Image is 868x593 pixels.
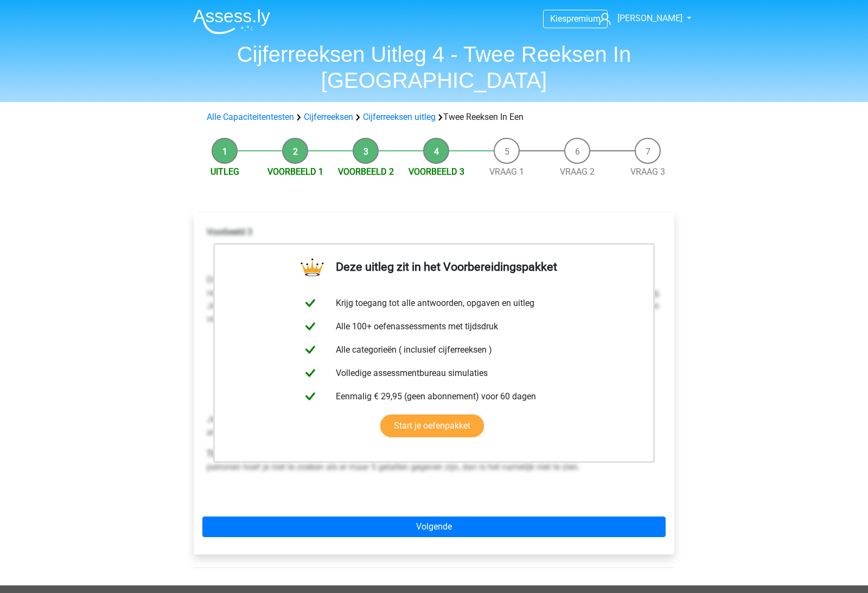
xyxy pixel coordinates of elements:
[363,112,436,122] a: Cijferreeksen uitleg
[202,111,666,124] div: Twee Reeksen In Een
[207,334,478,404] img: Intertwinging_example_3_2.png
[202,517,666,537] a: Volgende
[595,12,684,25] a: [PERSON_NAME]
[207,247,478,265] img: Intertwinging_example_3_1.png
[267,167,323,177] a: Voorbeeld 1
[566,14,601,24] span: premium
[304,112,353,122] a: Cijferreeksen
[210,167,239,177] a: Uitleg
[617,13,682,23] span: [PERSON_NAME]
[207,227,252,237] b: Voorbeeld 3
[193,9,270,34] img: Assessly
[338,167,394,177] a: Voorbeeld 2
[207,413,661,439] p: Je ziet dat de tweede reeks niet steeds dezelfde transformatie heeft. Eerst + 3, dan +6, dan +9 e...
[207,112,294,122] a: Alle Capaciteitentesten
[409,167,464,177] a: Voorbeeld 3
[184,41,684,93] h1: Cijferreeksen Uitleg 4 - Twee Reeksen In [GEOGRAPHIC_DATA]
[560,167,595,177] a: Vraag 2
[207,273,661,326] p: Dit is een moeilijk voorbeeld. Het is direct duidelijk dat er geen sprake kan zijn van een monoto...
[550,14,566,24] span: Kies
[489,167,524,177] a: Vraag 1
[380,415,484,437] a: Start je oefenpakket
[207,449,221,459] b: Tip:
[207,448,661,474] p: Als een vraag meer dan 6 getallen bevat, is de kans op een van de moeilijkere patronen groter. Di...
[544,11,607,26] a: Kiespremium
[630,167,665,177] a: Vraag 3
